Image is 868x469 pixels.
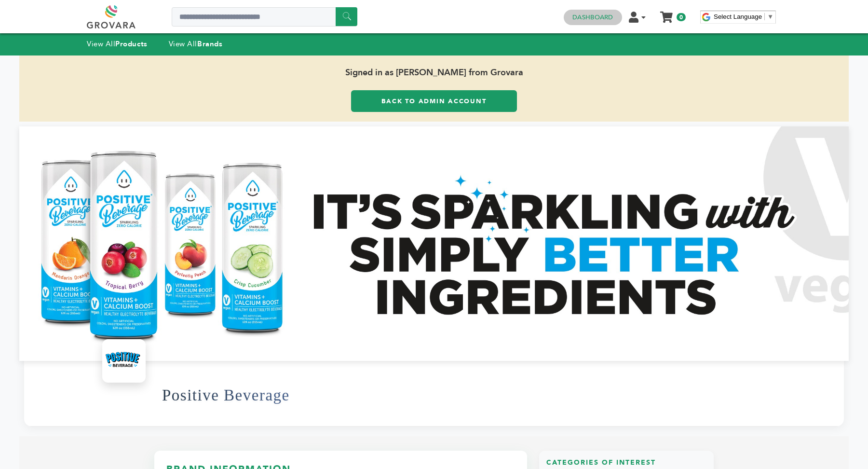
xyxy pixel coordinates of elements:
a: Select Language​ [714,13,773,20]
span: ​ [764,13,765,20]
span: Signed in as [PERSON_NAME] from Grovara [19,55,849,90]
span: ▼ [767,13,773,20]
a: Back to Admin Account [351,90,517,112]
a: View AllProducts [87,39,148,49]
a: Dashboard [572,13,613,22]
span: 0 [677,13,686,21]
a: My Cart [661,9,672,19]
span: Select Language [714,13,762,20]
strong: Brands [197,39,222,49]
input: Search a product or brand... [172,7,357,27]
strong: Products [115,39,147,49]
img: Positive Beverage Logo [105,342,143,380]
h1: Positive Beverage [162,372,290,419]
a: View AllBrands [169,39,223,49]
